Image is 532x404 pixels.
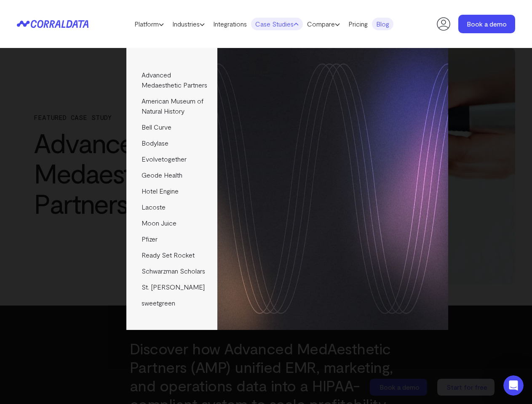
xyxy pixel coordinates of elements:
a: Ready Set Rocket [126,247,217,263]
a: Advanced Medaesthetic Partners [126,67,217,93]
a: Case Studies [251,18,303,30]
a: Blog [372,18,393,30]
a: Pfizer [126,231,217,247]
a: Platform [130,18,168,30]
a: Industries [168,18,209,30]
a: Pricing [344,18,372,30]
a: Compare [303,18,344,30]
a: St. [PERSON_NAME] [126,279,217,295]
a: Lacoste [126,199,217,215]
a: Moon Juice [126,215,217,231]
a: Hotel Engine [126,183,217,199]
a: Schwarzman Scholars [126,263,217,279]
a: sweetgreen [126,295,217,311]
a: Geode Health [126,167,217,183]
a: Bodylase [126,135,217,151]
a: Evolvetogether [126,151,217,167]
a: Integrations [209,18,251,30]
a: Bell Curve [126,119,217,135]
a: Book a demo [458,15,515,33]
iframe: Intercom live chat [503,375,524,396]
a: American Museum of Natural History [126,93,217,119]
